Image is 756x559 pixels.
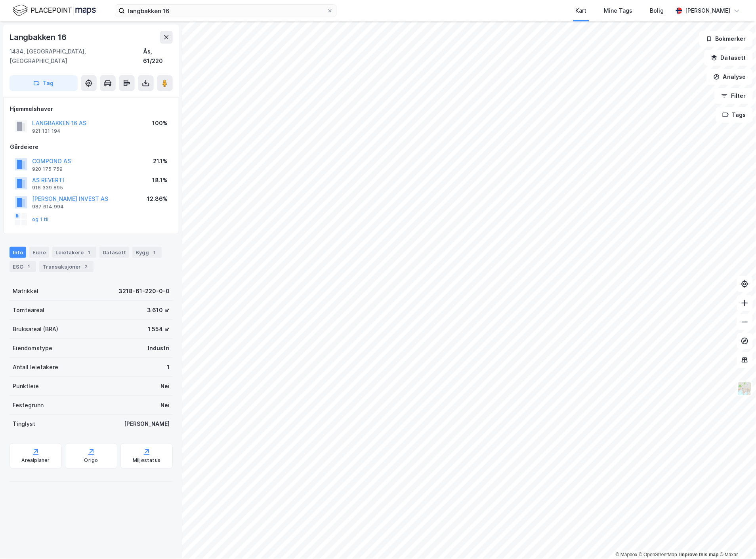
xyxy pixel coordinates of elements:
a: Mapbox [616,552,638,558]
div: Nei [160,382,170,391]
div: Mine Tags [604,6,633,15]
iframe: Chat Widget [716,521,756,559]
div: Bolig [650,6,664,15]
div: 21.1% [153,156,168,166]
div: 1 [151,248,158,256]
div: Transaksjoner [39,261,94,272]
div: Punktleie [13,382,39,391]
button: Bokmerker [699,31,753,47]
div: Leietakere [52,247,96,258]
div: 100% [152,118,168,128]
div: 916 339 895 [32,185,63,191]
div: Ås, 61/220 [143,47,173,66]
div: 920 175 759 [32,166,63,172]
div: ESG [10,261,36,272]
div: Kontrollprogram for chat [716,521,756,559]
div: 1 [25,263,33,271]
div: 987 614 994 [32,204,64,210]
div: Info [10,247,26,258]
div: Miljøstatus [133,458,160,464]
div: Tinglyst [13,420,35,429]
div: 1434, [GEOGRAPHIC_DATA], [GEOGRAPHIC_DATA] [10,47,143,66]
div: Bygg [132,247,162,258]
div: Tomteareal [13,305,44,315]
div: Langbakken 16 [10,31,68,44]
div: 921 131 194 [32,128,61,134]
div: 1 554 ㎡ [148,324,170,334]
div: 12.86% [147,194,168,204]
div: Gårdeiere [10,142,172,152]
button: Tag [10,75,78,91]
div: 1 [167,362,170,372]
a: OpenStreetMap [639,552,678,558]
div: 2 [82,263,90,271]
div: Kart [576,6,587,15]
div: 1 [85,248,93,256]
button: Filter [715,88,753,104]
a: Improve this map [680,552,719,558]
div: Eiere [29,247,49,258]
div: 3 610 ㎡ [147,305,170,315]
div: Hjemmelshaver [10,104,172,114]
div: [PERSON_NAME] [685,6,731,15]
div: [PERSON_NAME] [124,420,170,429]
button: Analyse [707,69,753,85]
div: 18.1% [152,176,168,185]
div: Datasett [99,247,129,258]
div: Industri [148,343,170,353]
button: Tags [716,107,753,123]
div: Festegrunn [13,401,44,410]
div: 3218-61-220-0-0 [118,286,170,296]
button: Datasett [704,50,753,66]
div: Arealplaner [21,458,50,464]
img: Z [737,381,752,396]
div: Antall leietakere [13,362,58,372]
input: Søk på adresse, matrikkel, gårdeiere, leietakere eller personer [125,5,327,17]
img: logo.f888ab2527a4732fd821a326f86c7f29.svg [13,4,96,17]
div: Eiendomstype [13,343,52,353]
div: Bruksareal (BRA) [13,324,58,334]
div: Origo [84,458,98,464]
div: Nei [160,401,170,410]
div: Matrikkel [13,286,38,296]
